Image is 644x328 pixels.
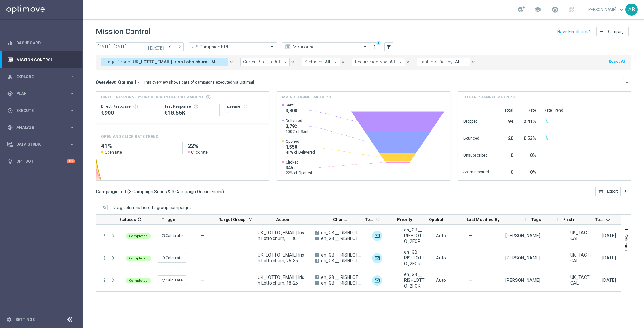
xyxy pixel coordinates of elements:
[6,317,12,323] i: settings
[302,58,340,66] button: Statuses: All arrow_drop_down
[404,272,425,289] span: en_GB__IRISHLOTTO_2FOR1_REACT__FIRSTNAME_NVIP_EMA_TAC_LT, en_GB__IRISHLOTTO_2FOR1_REACT__NO_FIRST...
[16,126,69,129] span: Analyze
[101,277,107,283] i: more_vert
[286,108,297,113] span: 3,808
[104,59,131,65] span: Target Group:
[315,275,319,279] span: A
[101,109,154,117] div: €900
[372,44,377,49] i: more_vert
[340,59,346,66] button: close
[96,189,224,194] h3: Campaign List
[201,255,204,260] span: —
[101,142,177,150] h2: 41%
[15,318,35,322] a: Settings
[521,166,536,177] div: 0%
[321,280,361,286] span: en_GB__IRISHLOTTO_2FOR1_REACT__NO_FIRSTNAME_NVIP_EMA_TAC_LT
[69,141,75,147] i: keyboard_arrow_right
[129,256,148,260] span: Completed
[148,44,165,50] i: [DATE]
[147,42,166,52] button: [DATE]
[7,57,75,62] button: Mission Control
[621,187,631,196] button: more_vert
[191,150,208,155] span: Click rate
[126,255,151,261] colored-tag: Completed
[161,233,166,238] i: refresh
[315,231,319,235] span: A
[161,256,166,260] i: refresh
[177,45,182,49] i: arrow_forward
[595,189,631,194] multiple-options-button: Export to CSV
[7,108,75,113] button: play_circle_outline Execute keyboard_arrow_right
[222,189,224,194] span: )
[7,153,75,170] div: Optibot
[243,104,248,109] button: refresh
[164,109,214,117] div: €18,547
[101,104,154,109] div: Direct Response
[595,217,603,222] span: Targeted Customers
[497,116,513,126] div: 94
[463,166,489,177] div: Spam reported
[101,255,107,261] button: more_vert
[455,59,461,65] span: All
[286,103,297,108] span: Sent
[144,79,254,85] div: This overview shows data of campaigns executed via Optimail
[570,252,591,264] span: UK_TACTICAL
[596,27,629,36] button: add Campaign
[7,40,13,46] i: equalizer
[69,91,75,97] i: keyboard_arrow_right
[286,144,315,150] span: 1,550
[229,60,234,64] i: close
[96,42,166,51] input: Select date range
[497,149,513,160] div: 0
[286,150,315,155] span: 41% of Delivered
[188,142,264,150] h2: 22%
[290,59,296,66] button: close
[129,234,148,238] span: Completed
[16,92,69,96] span: Plan
[570,274,591,286] span: UK_TACTICAL
[470,59,476,66] button: close
[599,29,604,34] i: add
[101,233,107,238] i: more_vert
[404,227,425,244] span: en_GB__IRISHLOTTO_2FOR1_REACT__FIRSTNAME_NVIP_EMA_TAC_LT, en_GB__IRISHLOTTO_2FOR1_REACT__NO_FIRST...
[201,278,204,283] span: —
[129,189,222,194] span: 3 Campaign Series & 3 Campaign Occurrences
[372,275,382,286] div: Optimail
[136,216,142,223] span: Calculate column
[7,142,75,147] button: Data Studio keyboard_arrow_right
[372,231,382,241] div: Optimail
[286,160,312,165] span: Clicked
[274,59,280,65] span: All
[96,27,151,36] h1: Mission Control
[497,108,513,113] div: Total
[282,42,370,51] ng-select: Monitoring
[321,274,361,280] span: en_GB__IRISHLOTTO_2FOR1_REACT__FIRSTNAME_NVIP_EMA_TAC_LT
[116,79,144,85] button: Optimail arrow_drop_down
[521,116,536,126] div: 2.41%
[7,108,69,113] div: Execute
[315,237,319,240] span: B
[7,74,75,79] div: person_search Explore keyboard_arrow_right
[201,233,204,238] span: —
[429,217,443,222] span: Optibot
[113,205,192,210] span: Drag columns here to group campaigns
[7,51,75,68] div: Mission Control
[191,44,198,50] i: trending_up
[618,6,625,13] span: keyboard_arrow_down
[158,253,186,263] button: refreshCalculate
[101,58,228,66] button: Target Group: UK_LOTTO_EMAIL | Irish Lotto churn - All 3 AGE TGs, [GEOGRAPHIC_DATA] | Irish Lotto...
[375,217,380,222] i: refresh
[7,159,75,164] div: lightbulb Optibot +10
[587,5,625,14] a: [PERSON_NAME]keyboard_arrow_down
[352,58,405,66] button: Recurrence type: All arrow_drop_down
[240,58,290,66] button: Current Status: All arrow_drop_down
[96,225,120,247] div: Press SPACE to select this row.
[225,104,264,109] div: Increase
[96,79,116,85] h3: Overview:
[225,109,264,117] div: --
[136,79,142,85] i: arrow_drop_down
[189,42,277,51] ng-select: Campaign KPI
